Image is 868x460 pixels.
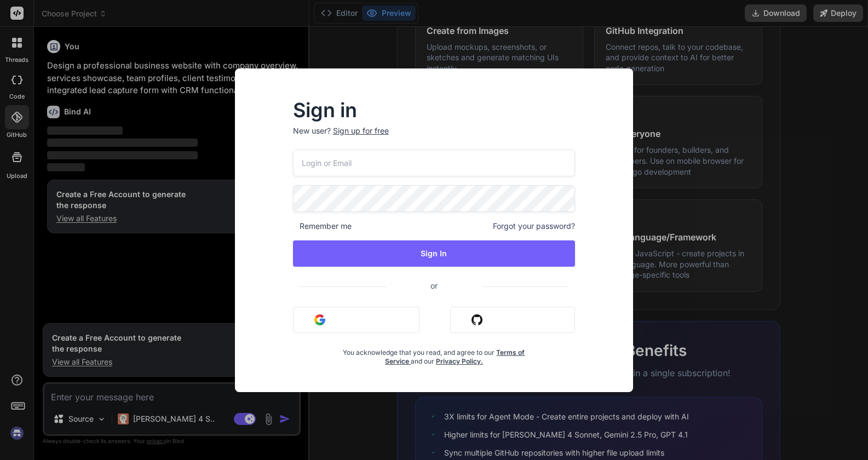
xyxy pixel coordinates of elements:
p: New user? [293,125,576,150]
img: google [314,314,325,325]
button: Sign in with Google [293,307,419,333]
span: Forgot your password? [493,221,575,232]
input: Login or Email [293,150,576,176]
div: You acknowledge that you read, and agree to our and our [340,342,528,366]
h2: Sign in [293,101,576,119]
span: Remember me [293,221,352,232]
img: github [472,314,482,325]
a: Terms of Service [385,348,525,365]
div: Sign up for free [333,125,389,136]
button: Sign In [293,240,576,267]
a: Privacy Policy. [436,357,483,365]
span: or [387,272,481,299]
button: Sign in with Github [450,307,575,333]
